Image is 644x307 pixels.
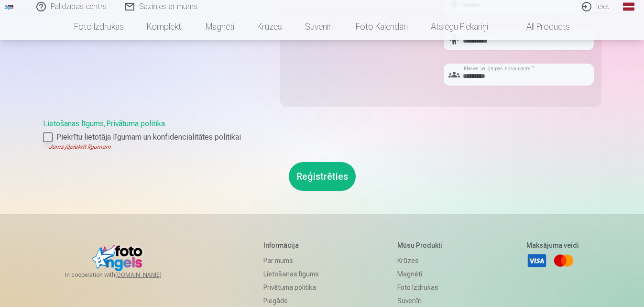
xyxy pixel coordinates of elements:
a: Krūzes [397,254,448,267]
h5: Informācija [263,241,319,250]
img: /fa1 [4,4,14,10]
a: Par mums [263,254,319,267]
a: Suvenīri [294,13,344,40]
a: Foto izdrukas [63,13,135,40]
a: Privātuma politika [106,119,165,128]
a: Foto kalendāri [344,13,419,40]
h5: Mūsu produkti [397,241,448,250]
a: [DOMAIN_NAME] [115,271,185,279]
a: Mastercard [553,250,574,271]
label: Piekrītu lietotāja līgumam un konfidencialitātes politikai [43,132,601,143]
button: Reģistrēties [289,162,356,191]
span: In cooperation with [65,271,185,279]
a: Magnēti [397,267,448,281]
a: All products [500,13,581,40]
a: Atslēgu piekariņi [419,13,500,40]
a: Lietošanas līgums [43,119,104,128]
h5: Maksājuma veidi [526,241,579,250]
a: Lietošanas līgums [263,267,319,281]
a: Visa [526,250,547,271]
div: , [43,118,601,151]
a: Komplekti [135,13,194,40]
div: Jums jāpiekrīt līgumam [43,143,601,151]
a: Privātuma politika [263,281,319,294]
a: Foto izdrukas [397,281,448,294]
a: Krūzes [246,13,294,40]
a: Magnēti [194,13,246,40]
